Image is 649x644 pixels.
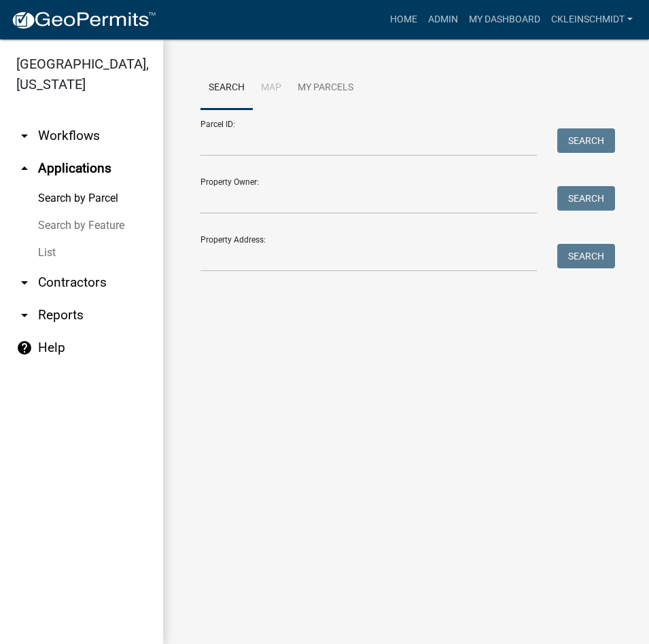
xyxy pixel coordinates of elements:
[16,307,33,323] i: arrow_drop_down
[200,67,253,110] a: Search
[16,128,33,144] i: arrow_drop_down
[16,340,33,356] i: help
[557,128,615,153] button: Search
[290,67,362,110] a: My Parcels
[16,274,33,291] i: arrow_drop_down
[423,7,463,33] a: Admin
[463,7,546,33] a: My Dashboard
[385,7,423,33] a: Home
[546,7,638,33] a: ckleinschmidt
[16,160,33,177] i: arrow_drop_up
[557,186,615,211] button: Search
[557,244,615,268] button: Search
